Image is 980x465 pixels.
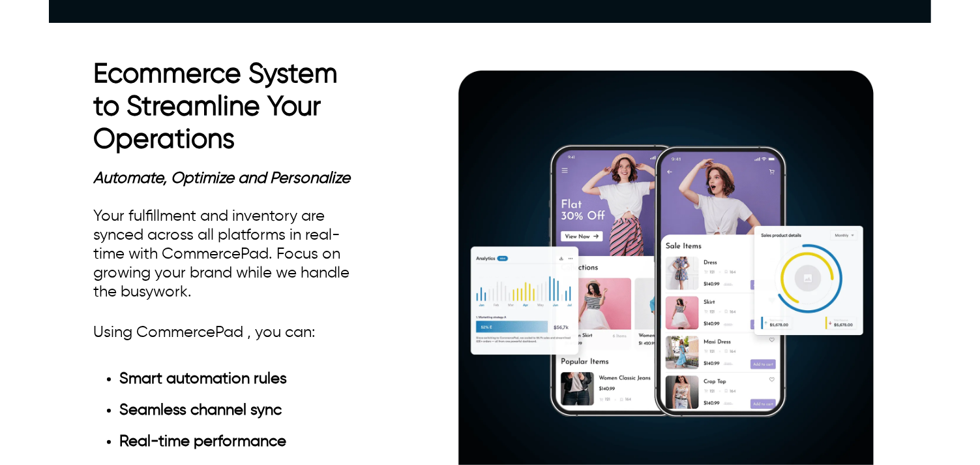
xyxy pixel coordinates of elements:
strong: Seamless channel sync [119,402,282,418]
strong: Smart automation rules [119,371,287,387]
p: Using CommercePad , you can: [93,321,367,344]
h2: Ecommerce System to Streamline Your Operations [93,58,367,156]
span: Automate, Optimize and Personalize [93,170,350,186]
